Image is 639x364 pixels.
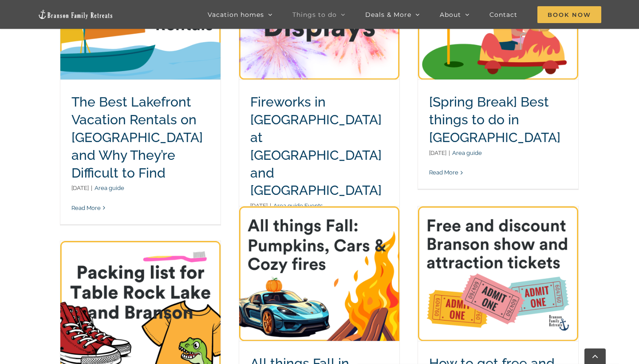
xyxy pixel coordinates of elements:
[489,12,517,18] span: Contact
[429,94,560,145] a: [Spring Break] Best things to do in [GEOGRAPHIC_DATA]
[71,185,89,191] span: [DATE]
[250,94,382,198] a: Fireworks in [GEOGRAPHIC_DATA] at [GEOGRAPHIC_DATA] and [GEOGRAPHIC_DATA]
[95,185,124,191] a: Area guide
[38,9,113,20] img: Branson Family Retreats Logo
[89,185,95,191] span: |
[452,150,482,156] a: Area guide
[71,205,101,211] a: More on The Best Lakefront Vacation Rentals on Table Rock Lake and Why They’re Difficult to Find
[292,12,337,18] span: Things to do
[446,150,452,156] span: |
[365,12,411,18] span: Deals & More
[440,12,461,18] span: About
[429,150,446,156] span: [DATE]
[537,6,601,23] span: Book Now
[71,94,203,181] a: The Best Lakefront Vacation Rentals on [GEOGRAPHIC_DATA] and Why They’re Difficult to Find
[429,169,458,176] a: More on [Spring Break] Best things to do in Branson
[208,12,264,18] span: Vacation homes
